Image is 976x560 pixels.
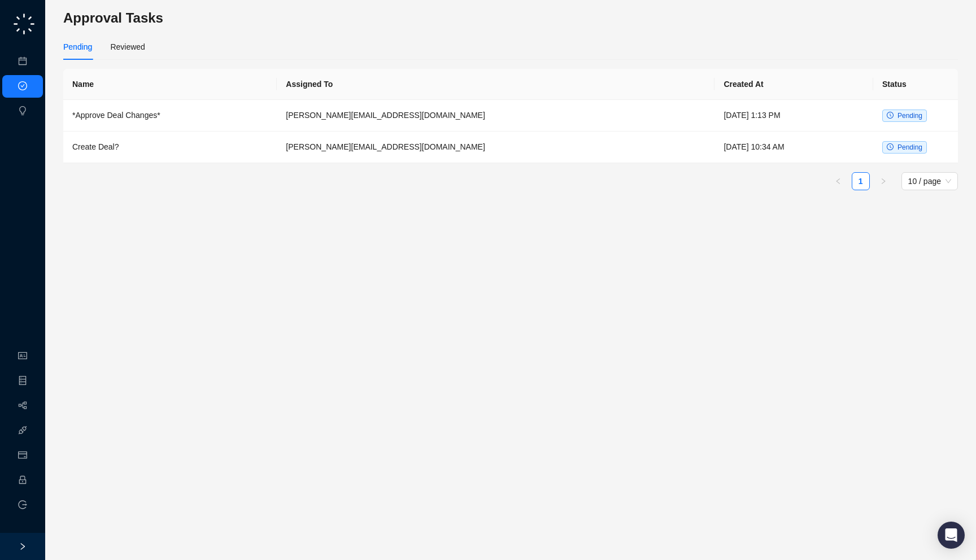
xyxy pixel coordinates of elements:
img: logo-small-C4UdH2pc.png [11,11,37,37]
td: [DATE] 10:34 AM [714,132,873,163]
a: 1 [852,173,869,190]
td: Create Deal? [63,132,277,163]
span: logout [18,500,27,509]
span: 10 / page [908,173,951,190]
div: Page Size [901,172,958,190]
span: right [880,178,887,185]
div: Pending [63,41,92,53]
td: *Approve Deal Changes* [63,100,277,132]
li: Next Page [874,172,892,190]
div: Open Intercom Messenger [938,522,965,549]
span: clock-circle [887,112,894,119]
th: Status [873,69,958,100]
td: [PERSON_NAME][EMAIL_ADDRESS][DOMAIN_NAME] [277,100,714,132]
th: Assigned To [277,69,714,100]
span: right [19,542,27,550]
li: 1 [852,172,870,190]
th: Name [63,69,277,100]
li: Previous Page [829,172,847,190]
button: left [829,172,847,190]
h3: Approval Tasks [63,9,958,27]
div: Reviewed [110,41,145,53]
th: Created At [714,69,873,100]
td: [PERSON_NAME][EMAIL_ADDRESS][DOMAIN_NAME] [277,132,714,163]
button: right [874,172,892,190]
span: left [835,178,842,185]
span: Pending [897,143,922,151]
span: clock-circle [887,143,894,150]
td: [DATE] 1:13 PM [714,100,873,132]
span: Pending [897,112,922,120]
